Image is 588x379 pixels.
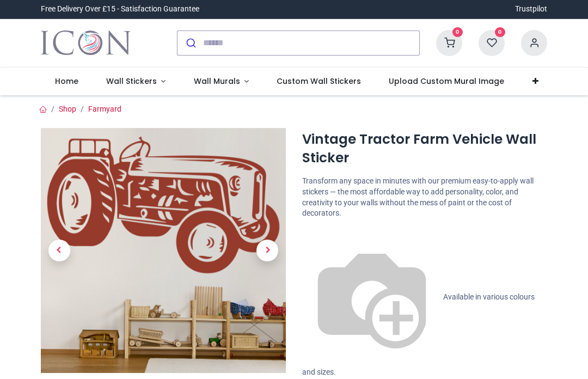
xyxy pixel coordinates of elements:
a: Next [249,164,286,336]
span: Previous [48,240,70,261]
h1: Vintage Tractor Farm Vehicle Wall Sticker [302,130,547,168]
a: Wall Murals [180,68,263,96]
sup: 0 [452,27,463,38]
img: Vintage Tractor Farm Vehicle Wall Sticker [41,128,286,373]
span: Wall Murals [194,76,240,87]
img: Icon Wall Stickers [41,28,131,58]
span: Next [256,240,278,261]
a: Wall Stickers [92,68,180,96]
span: Available in various colours and sizes. [302,292,535,376]
a: Trustpilot [515,4,547,15]
span: Upload Custom Mural Image [389,76,504,87]
p: Transform any space in minutes with our premium easy-to-apply wall stickers — the most affordable... [302,176,547,218]
span: Home [55,76,78,87]
a: 0 [479,38,505,46]
button: Submit [177,31,203,55]
sup: 0 [495,27,505,38]
a: Logo of Icon Wall Stickers [41,28,131,58]
span: Custom Wall Stickers [277,76,361,87]
a: Shop [59,105,76,113]
a: 0 [436,38,462,46]
span: Wall Stickers [106,76,157,87]
a: Previous [41,164,78,336]
div: Free Delivery Over £15 - Satisfaction Guarantee [41,4,199,15]
img: color-wheel.png [302,228,442,367]
a: Farmyard [88,105,121,113]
